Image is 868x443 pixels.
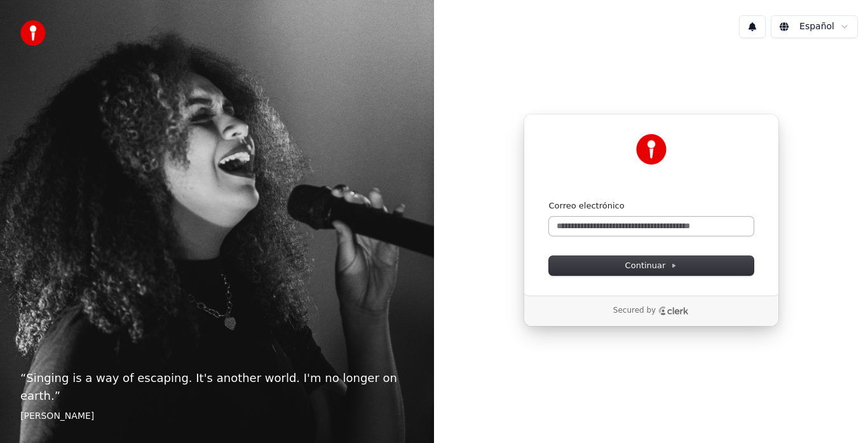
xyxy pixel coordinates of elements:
[636,134,667,165] img: Youka
[20,369,414,405] p: “ Singing is a way of escaping. It's another world. I'm no longer on earth. ”
[658,306,689,315] a: Clerk logo
[625,260,677,271] span: Continuar
[613,306,656,316] p: Secured by
[20,410,414,423] footer: [PERSON_NAME]
[549,200,625,212] label: Correo electrónico
[549,256,754,275] button: Continuar
[20,20,46,46] img: youka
